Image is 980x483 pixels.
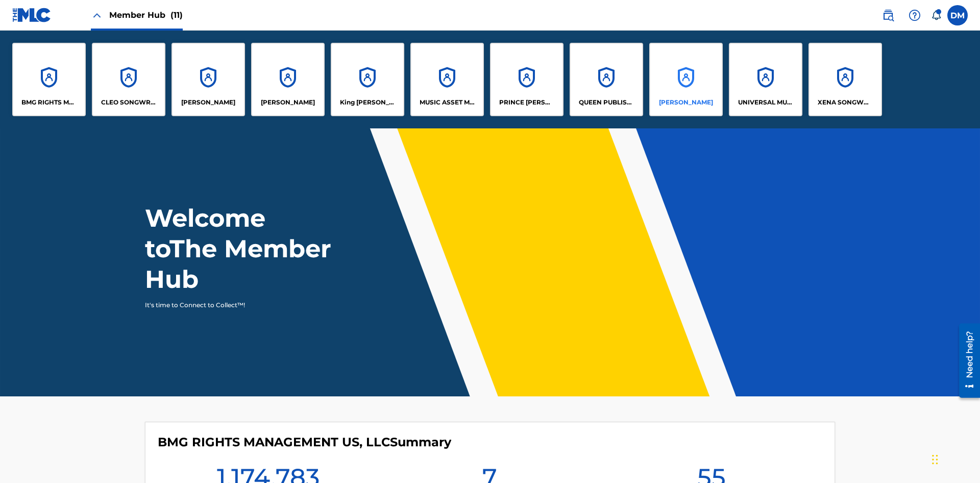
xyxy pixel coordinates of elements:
[882,9,894,21] img: search
[12,8,52,22] img: MLC Logo
[331,43,404,116] a: AccountsKing [PERSON_NAME]
[499,98,555,107] p: PRINCE MCTESTERSON
[92,43,165,116] a: AccountsCLEO SONGWRITER
[951,319,980,403] iframe: Resource Center
[570,43,643,116] a: AccountsQUEEN PUBLISHA
[659,98,713,107] p: RONALD MCTESTERSON
[21,98,77,107] p: BMG RIGHTS MANAGEMENT US, LLC
[947,5,968,25] div: User Menu
[171,43,245,116] a: Accounts[PERSON_NAME]
[932,444,938,475] div: Drag
[109,9,183,21] span: Member Hub
[101,98,157,107] p: CLEO SONGWRITER
[579,98,634,107] p: QUEEN PUBLISHA
[261,98,315,107] p: EYAMA MCSINGER
[420,98,475,107] p: MUSIC ASSET MANAGEMENT (MAM)
[251,43,325,116] a: Accounts[PERSON_NAME]
[145,203,336,294] h1: Welcome to The Member Hub
[91,9,103,21] img: Close
[490,43,563,116] a: AccountsPRINCE [PERSON_NAME]
[929,434,980,483] iframe: Chat Widget
[649,43,723,116] a: Accounts[PERSON_NAME]
[145,301,322,310] p: It's time to Connect to Collect™!
[931,10,941,20] div: Notifications
[878,5,898,25] a: Public Search
[818,98,873,107] p: XENA SONGWRITER
[909,9,921,21] img: help
[340,98,396,107] p: King McTesterson
[808,43,882,116] a: AccountsXENA SONGWRITER
[904,5,925,25] div: Help
[410,43,484,116] a: AccountsMUSIC ASSET MANAGEMENT (MAM)
[738,98,794,107] p: UNIVERSAL MUSIC PUB GROUP
[729,43,802,116] a: AccountsUNIVERSAL MUSIC PUB GROUP
[181,98,235,107] p: ELVIS COSTELLO
[12,43,86,116] a: AccountsBMG RIGHTS MANAGEMENT US, LLC
[158,435,451,450] h4: BMG RIGHTS MANAGEMENT US, LLC
[170,10,183,20] span: (11)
